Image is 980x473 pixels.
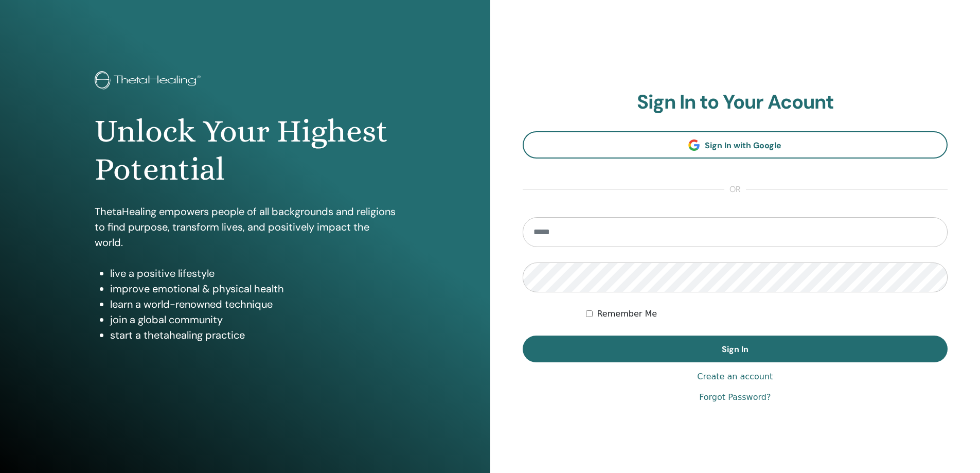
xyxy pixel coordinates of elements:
a: Create an account [697,371,773,383]
label: Remember Me [597,308,657,320]
li: improve emotional & physical health [110,281,396,296]
li: start a thetahealing practice [110,327,396,343]
button: Sign In [523,336,948,362]
p: ThetaHealing empowers people of all backgrounds and religions to find purpose, transform lives, a... [95,204,396,250]
span: or [724,183,746,196]
li: join a global community [110,312,396,327]
a: Sign In with Google [523,131,948,159]
li: live a positive lifestyle [110,266,396,281]
li: learn a world-renowned technique [110,296,396,312]
span: Sign In [722,344,749,355]
h2: Sign In to Your Acount [523,91,948,114]
a: Forgot Password? [699,391,771,404]
div: Keep me authenticated indefinitely or until I manually logout [586,308,948,320]
h1: Unlock Your Highest Potential [95,112,396,189]
span: Sign In with Google [705,140,781,151]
